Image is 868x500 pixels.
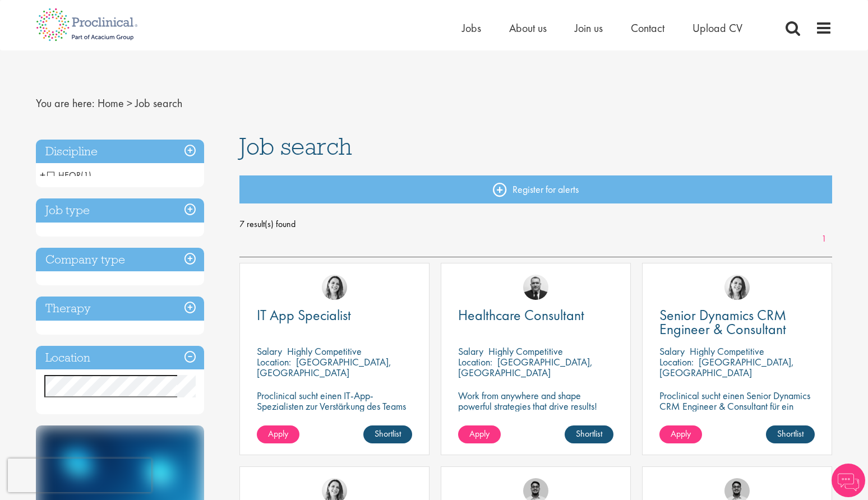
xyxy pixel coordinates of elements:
[40,166,45,183] span: +
[257,390,412,433] p: Proclinical sucht einen IT-App-Spezialisten zur Verstärkung des Teams unseres Kunden in der [GEOG...
[257,355,391,379] p: [GEOGRAPHIC_DATA], [GEOGRAPHIC_DATA]
[47,169,81,181] span: HEOR
[322,275,347,300] img: Nur Ergiydiren
[127,96,132,110] span: >
[488,345,563,358] p: Highly Competitive
[462,21,481,35] a: Jobs
[659,308,815,336] a: Senior Dynamics CRM Engineer & Consultant
[36,198,204,223] h3: Job type
[36,297,204,321] h3: Therapy
[47,169,91,181] span: HEOR
[81,169,91,181] span: (1)
[692,21,742,35] a: Upload CV
[36,140,204,164] h3: Discipline
[659,355,794,379] p: [GEOGRAPHIC_DATA], [GEOGRAPHIC_DATA]
[135,96,182,110] span: Job search
[36,346,204,370] h3: Location
[458,355,492,368] span: Location:
[659,305,786,339] span: Senior Dynamics CRM Engineer & Consultant
[631,21,664,35] a: Contact
[257,308,412,322] a: IT App Specialist
[458,425,501,443] a: Apply
[523,275,548,300] img: Jakub Hanas
[98,96,124,110] a: breadcrumb link
[565,425,613,443] a: Shortlist
[766,425,815,443] a: Shortlist
[36,96,95,110] span: You are here:
[36,248,204,272] h3: Company type
[458,345,483,358] span: Salary
[659,425,702,443] a: Apply
[239,216,833,233] span: 7 result(s) found
[509,21,547,35] a: About us
[832,464,865,497] img: Chatbot
[690,345,764,358] p: Highly Competitive
[458,390,613,433] p: Work from anywhere and shape powerful strategies that drive results! Enjoy the freedom of remote ...
[287,345,362,358] p: Highly Competitive
[239,131,352,161] span: Job search
[458,305,584,325] span: Healthcare Consultant
[8,459,151,492] iframe: reCAPTCHA
[268,428,288,439] span: Apply
[257,305,351,325] span: IT App Specialist
[659,355,694,368] span: Location:
[239,175,833,203] a: Register for alerts
[575,21,603,35] a: Join us
[724,275,750,300] img: Nur Ergiydiren
[257,425,299,443] a: Apply
[816,233,832,246] a: 1
[659,345,685,358] span: Salary
[458,355,593,379] p: [GEOGRAPHIC_DATA], [GEOGRAPHIC_DATA]
[671,428,691,439] span: Apply
[469,428,490,439] span: Apply
[659,390,815,433] p: Proclinical sucht einen Senior Dynamics CRM Engineer & Consultant für ein dynamisches Team in der...
[257,345,282,358] span: Salary
[257,355,291,368] span: Location:
[458,308,613,322] a: Healthcare Consultant
[363,425,412,443] a: Shortlist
